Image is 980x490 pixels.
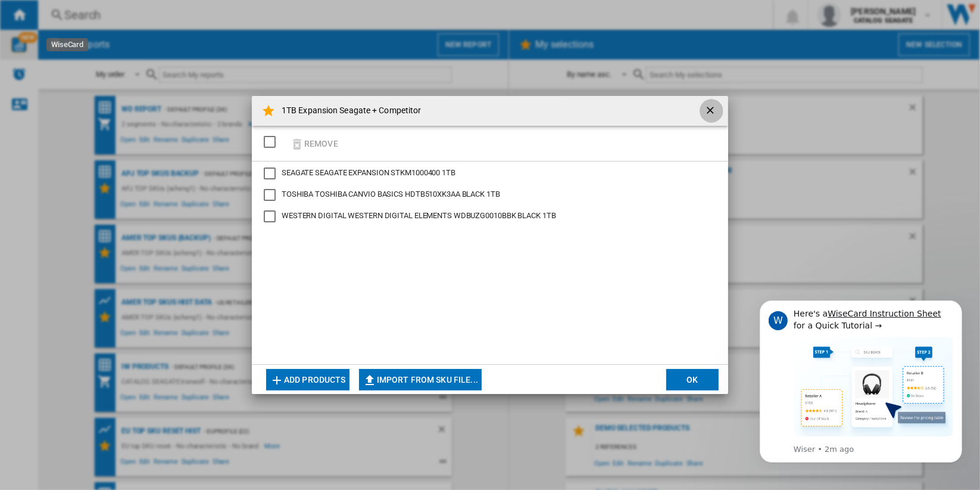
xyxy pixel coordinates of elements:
button: Import from SKU file... [359,369,482,390]
iframe: Intercom notifications message [742,290,980,470]
ng-md-icon: getI18NText('BUTTONS.CLOSE_DIALOG') [704,104,719,119]
button: Add products [266,369,349,390]
span: WESTERN DIGITAL WESTERN DIGITAL ELEMENTS WDBUZG0010BBK BLACK 1TB [282,211,556,220]
md-dialog: 1TB Expansion ... [252,96,728,394]
md-checkbox: WESTERN DIGITAL ELEMENTS WDBUZG0010BBK BLACK 1TB [264,210,716,222]
md-checkbox: SELECTIONS.EDITION_POPUP.SELECT_DESELECT [264,132,282,151]
span: SEAGATE SEAGATE EXPANSION STKM1000400 1TB [282,168,455,177]
span: TOSHIBA TOSHIBA CANVIO BASICS HDTB510XK3AA BLACK 1TB [282,190,500,199]
button: Remove [286,129,342,157]
button: getI18NText('BUTTONS.CLOSE_DIALOG') [700,99,723,123]
h4: 1TB Expansion Seagate + Competitor [276,105,421,117]
md-checkbox: SEAGATE EXPANSION STKM1000400 1TB [264,168,707,179]
button: OK [666,369,719,390]
md-checkbox: TOSHIBA CANVIO BASICS HDTB510XK3AA BLACK 1TB [264,189,707,201]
